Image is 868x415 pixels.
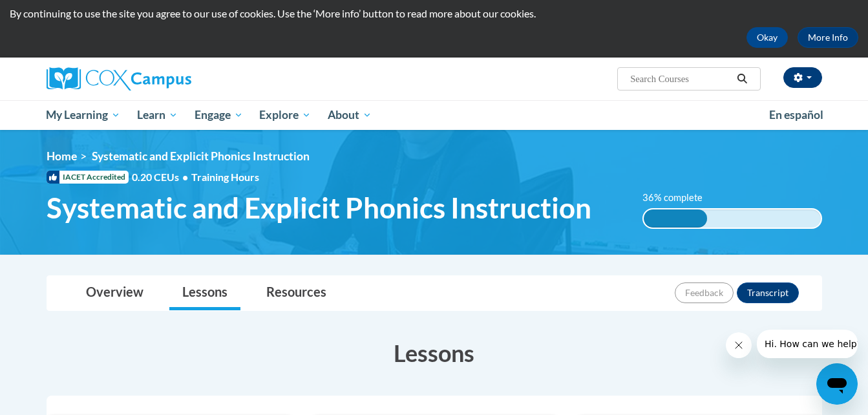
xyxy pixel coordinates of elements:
iframe: Close message [726,332,752,358]
span: Systematic and Explicit Phonics Instruction [92,149,310,163]
span: Learn [137,107,178,123]
span: Training Hours [191,171,259,183]
a: About [319,100,380,130]
iframe: Button to launch messaging window [816,363,858,405]
button: Search [732,71,752,87]
a: Lessons [169,276,240,310]
span: Explore [259,107,311,123]
div: 36% [644,209,707,228]
a: More Info [798,27,858,48]
label: 36% complete [642,191,717,205]
button: Okay [746,27,788,48]
span: Hi. How can we help? [8,9,105,19]
span: IACET Accredited [47,171,129,184]
a: En español [761,101,832,129]
span: Systematic and Explicit Phonics Instruction [47,191,591,225]
a: Resources [253,276,339,310]
span: En español [769,108,823,122]
img: Cox Campus [47,67,191,90]
span: About [328,107,372,123]
iframe: Message from company [757,330,858,358]
h3: Lessons [47,337,822,369]
a: Cox Campus [47,67,292,90]
span: 0.20 CEUs [132,170,191,184]
a: My Learning [38,100,129,130]
a: Home [47,149,77,163]
span: • [182,171,188,183]
button: Feedback [675,282,734,303]
a: Learn [129,100,186,130]
span: Engage [195,107,243,123]
input: Search Courses [629,71,732,87]
a: Overview [73,276,156,310]
span: My Learning [46,107,120,123]
p: By continuing to use the site you agree to our use of cookies. Use the ‘More info’ button to read... [10,6,858,21]
div: Main menu [27,100,842,130]
button: Transcript [737,282,799,303]
a: Explore [251,100,319,130]
a: Engage [186,100,251,130]
button: Account Settings [783,67,822,88]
